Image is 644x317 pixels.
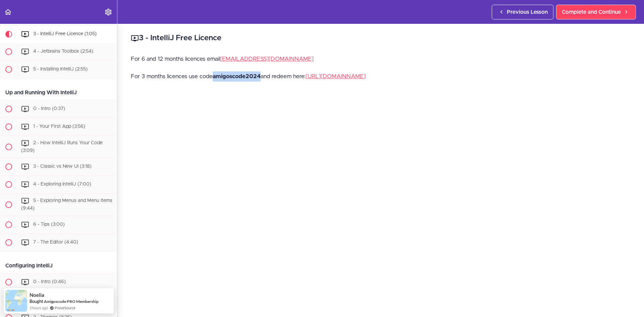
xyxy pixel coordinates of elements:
strong: amigoscode2024 [213,73,261,79]
span: 7 - The Editor (4:40) [33,240,78,245]
span: 2 - How IntelliJ Runs Your Code (3:09) [21,141,103,153]
a: ProveSource [55,305,75,311]
span: Complete and Continue [562,8,621,16]
span: Previous Lesson [507,8,548,16]
span: 4 - Exploring IntelliJ (7:00) [33,182,91,187]
span: 0 - Intro (0:37) [33,106,65,111]
h2: 3 - IntelliJ Free Licence [131,33,631,44]
a: [URL][DOMAIN_NAME] [306,73,366,79]
a: Complete and Continue [556,5,636,19]
span: 3 - IntelliJ Free Licence (1:05) [33,32,97,36]
span: Noelia [30,292,44,298]
p: For 6 and 12 months licences email [131,54,631,64]
span: 3 hours ago [30,305,48,311]
span: 3 - Classic vs New UI (3:18) [33,164,92,169]
svg: Settings Menu [104,8,112,16]
a: Previous Lesson [492,5,553,19]
a: [EMAIL_ADDRESS][DOMAIN_NAME] [220,56,314,62]
a: Amigoscode PRO Membership [44,299,99,304]
span: 0 - Intro (0:46) [33,279,66,284]
span: 4 - Jetbrains Toolbox (2:54) [33,49,93,54]
span: 5 - Exploring Menus and Menu Items (9:44) [21,199,112,211]
svg: Back to course curriculum [4,8,12,16]
p: For 3 months licences use code and redeem here: [131,71,631,82]
img: provesource social proof notification image [5,290,27,312]
span: 5 - Installing IntelliJ (2:55) [33,67,88,71]
span: 1 - Your First App (3:56) [33,124,85,129]
span: Bought [30,299,43,304]
span: 6 - Tips (3:00) [33,222,65,227]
